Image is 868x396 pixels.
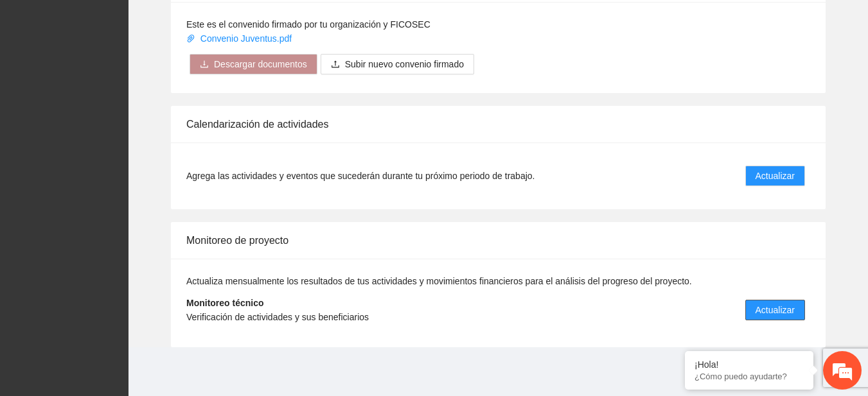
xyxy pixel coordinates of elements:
textarea: Escriba su mensaje y pulse “Intro” [6,261,245,306]
span: upload [331,60,340,70]
span: Descargar documentos [214,57,307,71]
span: Subir nuevo convenio firmado [345,57,464,71]
button: Actualizar [745,166,805,186]
a: Convenio Juventus.pdf [186,33,294,44]
div: Chatee con nosotros ahora [67,65,216,82]
span: Actualizar [756,303,795,317]
button: uploadSubir nuevo convenio firmado [321,54,474,74]
div: Calendarización de actividades [186,106,810,142]
span: uploadSubir nuevo convenio firmado [321,59,474,69]
button: Actualizar [745,300,805,320]
p: ¿Cómo puedo ayudarte? [695,372,804,381]
span: Verificación de actividades y sus beneficiarios [186,312,369,322]
button: downloadDescargar documentos [190,54,317,74]
span: Este es el convenido firmado por tu organización y FICOSEC [186,19,430,30]
span: Actualizar [756,169,795,183]
div: Minimizar ventana de chat en vivo [211,6,242,37]
span: Estamos en línea. [75,126,177,256]
span: paper-clip [186,34,195,43]
div: Monitoreo de proyecto [186,222,810,259]
strong: Monitoreo técnico [186,298,264,308]
div: ¡Hola! [695,359,804,370]
span: download [200,60,209,70]
span: Actualiza mensualmente los resultados de tus actividades y movimientos financieros para el anális... [186,276,692,286]
span: Agrega las actividades y eventos que sucederán durante tu próximo periodo de trabajo. [186,169,535,183]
